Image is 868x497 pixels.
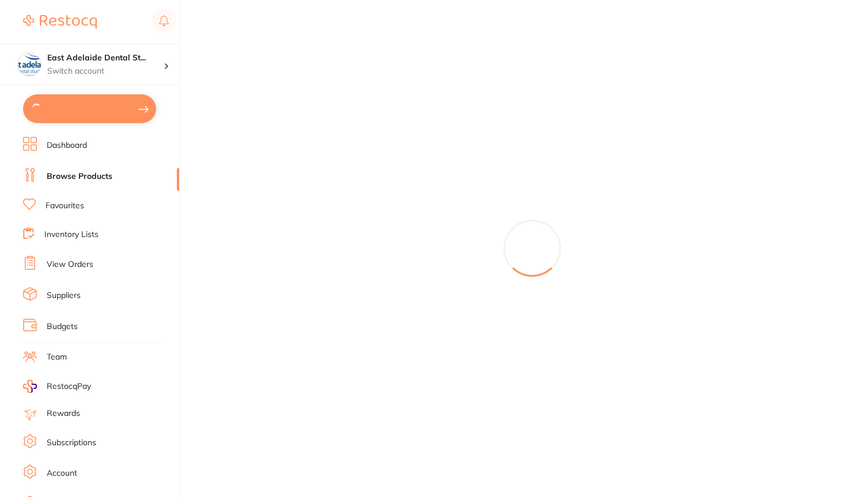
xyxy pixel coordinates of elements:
[47,408,80,419] a: Rewards
[47,321,78,332] a: Budgets
[47,52,164,64] h4: East Adelaide Dental Studio
[47,171,112,182] a: Browse Products
[47,259,93,270] a: View Orders
[23,9,97,35] a: Restocq Logo
[47,381,91,392] span: RestocqPay
[23,15,97,29] img: Restocq Logo
[47,290,81,301] a: Suppliers
[47,437,96,449] a: Subscriptions
[23,380,37,393] img: RestocqPay
[47,140,87,151] a: Dashboard
[44,229,98,240] a: Inventory Lists
[46,200,84,212] a: Favourites
[47,66,164,77] p: Switch account
[23,380,91,393] a: RestocqPay
[47,468,77,479] a: Account
[47,351,67,363] a: Team
[18,53,41,76] img: East Adelaide Dental Studio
